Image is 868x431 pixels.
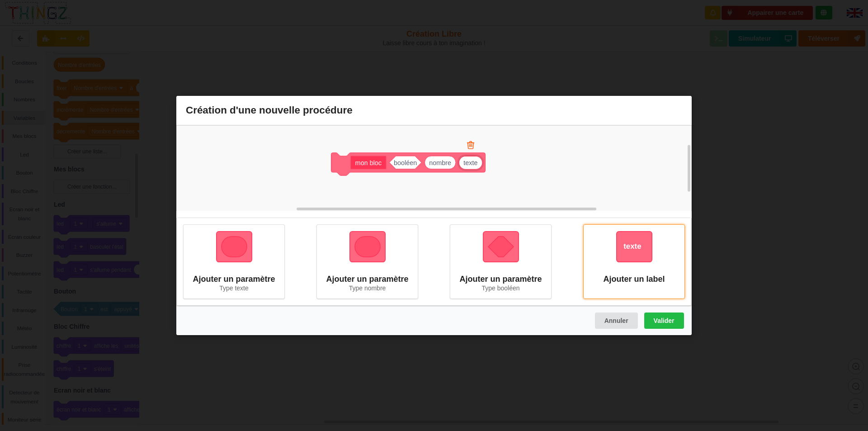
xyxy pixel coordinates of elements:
div: Type texte [190,284,278,292]
img: remove.svg [466,140,476,150]
div: Création d'une nouvelle procédure [176,96,692,125]
div: Ajouter un paramètre [323,274,411,292]
div: Type booléen [457,284,545,292]
button: Annuler [595,313,638,329]
div: Ajouter un label [590,274,678,292]
div: Ajouter un paramètre [457,274,545,292]
div: Ajouter un paramètre [190,274,278,292]
text: booléen [394,159,417,166]
text: nombre [429,159,451,166]
img: text.svg [616,232,652,263]
text: mon bloc [355,159,382,166]
img: string.svg [349,232,386,263]
img: string.svg [216,232,252,263]
img: bool.svg [483,232,519,263]
div: Type nombre [323,284,411,292]
button: Valider [644,313,684,329]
